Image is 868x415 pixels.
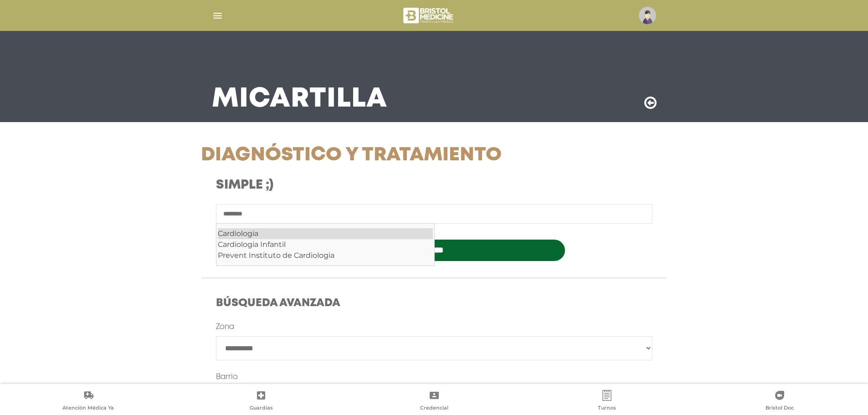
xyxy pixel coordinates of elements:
[218,250,433,261] div: Prevent Instituto de Cardiologia
[218,228,433,239] div: Cardiologia
[212,10,223,21] img: Cober_menu-lines-white.svg
[420,405,448,413] span: Credencial
[765,405,794,413] span: Bristol Doc
[693,390,866,413] a: Bristol Doc
[212,87,387,111] h3: Mi Cartilla
[216,322,234,333] label: Zona
[216,372,238,383] label: Barrio
[216,297,652,310] h4: Búsqueda Avanzada
[639,7,656,24] img: profile-placeholder.svg
[250,405,273,413] span: Guardias
[2,390,175,413] a: Atención Médica Ya
[218,239,433,250] div: Cardiologia Infantil
[201,144,508,167] h1: Diagnóstico y Tratamiento
[175,390,347,413] a: Guardias
[216,178,493,193] h3: Simple ;)
[520,390,693,413] a: Turnos
[402,5,456,26] img: bristol-medicine-blanco.png
[62,405,114,413] span: Atención Médica Ya
[348,390,520,413] a: Credencial
[598,405,616,413] span: Turnos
